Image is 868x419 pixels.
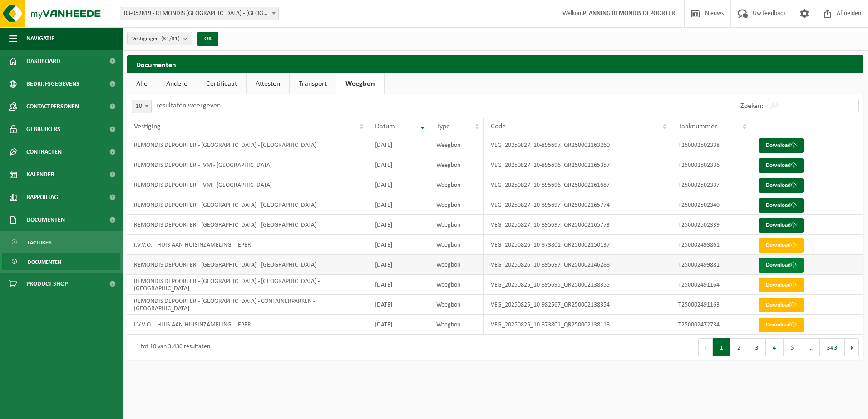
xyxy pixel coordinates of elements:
td: [DATE] [368,275,429,295]
td: T250002499881 [671,255,751,275]
span: 10 [132,100,152,113]
a: Download [759,178,804,193]
span: Datum [375,123,395,130]
td: T250002502336 [671,155,751,175]
span: Navigatie [26,27,54,50]
button: 1 [713,338,730,356]
td: T250002493861 [671,235,751,255]
td: Weegbon [429,235,484,255]
td: REMONDIS DEPOORTER - [GEOGRAPHIC_DATA] - [GEOGRAPHIC_DATA] [127,135,368,155]
a: Documenten [2,253,120,270]
span: Contracten [26,141,62,163]
a: Download [759,218,804,233]
button: Previous [698,338,713,356]
strong: PLANNING REMONDIS DEPOORTER [583,10,675,17]
td: VEG_20250827_10-895697_QR250002165773 [484,215,671,235]
span: 10 [132,100,151,113]
td: REMONDIS DEPOORTER - [GEOGRAPHIC_DATA] - [GEOGRAPHIC_DATA] [127,215,368,235]
a: Download [759,238,804,253]
td: T250002502338 [671,135,751,155]
td: T250002502337 [671,175,751,195]
a: Attesten [247,73,289,94]
a: Download [759,198,804,213]
td: VEG_20250825_10-895695_QR250002138355 [484,275,671,295]
span: Dashboard [26,50,60,73]
td: T250002502339 [671,215,751,235]
td: T250002472734 [671,315,751,335]
span: 03-052819 - REMONDIS WEST-VLAANDEREN - OOSTENDE [120,7,278,20]
td: Weegbon [429,315,484,335]
td: VEG_20250827_10-895696_QR250002161687 [484,175,671,195]
td: I.V.V.O. - HUIS-AAN-HUISINZAMELING - IEPER [127,235,368,255]
td: Weegbon [429,135,484,155]
td: [DATE] [368,235,429,255]
label: resultaten weergeven [156,102,221,109]
a: Download [759,298,804,312]
td: REMONDIS DEPOORTER - [GEOGRAPHIC_DATA] - CONTAINERPARKEN - [GEOGRAPHIC_DATA] [127,295,368,315]
td: Weegbon [429,195,484,215]
a: Andere [157,73,197,94]
a: Download [759,138,804,153]
button: 5 [784,338,801,356]
td: [DATE] [368,315,429,335]
td: VEG_20250827_10-895697_QR250002165774 [484,195,671,215]
h2: Documenten [127,55,863,73]
button: OK [197,32,218,46]
span: Vestiging [134,123,161,130]
td: Weegbon [429,175,484,195]
td: REMONDIS DEPOORTER - [GEOGRAPHIC_DATA] - [GEOGRAPHIC_DATA] [127,255,368,275]
td: [DATE] [368,295,429,315]
td: [DATE] [368,215,429,235]
td: [DATE] [368,195,429,215]
td: [DATE] [368,255,429,275]
label: Zoeken: [740,102,763,110]
td: VEG_20250825_10-873801_QR250002138118 [484,315,671,335]
td: [DATE] [368,135,429,155]
a: Transport [290,73,336,94]
td: VEG_20250826_10-895697_QR250002146288 [484,255,671,275]
span: Rapportage [26,186,61,209]
td: REMONDIS DEPOORTER - [GEOGRAPHIC_DATA] - [GEOGRAPHIC_DATA] - [GEOGRAPHIC_DATA] [127,275,368,295]
a: Download [759,158,804,173]
td: REMONDIS DEPOORTER - IVM - [GEOGRAPHIC_DATA] [127,175,368,195]
td: Weegbon [429,155,484,175]
span: Facturen [28,234,52,251]
td: T250002491163 [671,295,751,315]
td: T250002491164 [671,275,751,295]
button: 4 [766,338,784,356]
span: Contactpersonen [26,95,79,118]
td: Weegbon [429,215,484,235]
span: Type [436,123,450,130]
a: Facturen [2,234,120,251]
a: Certificaat [197,73,246,94]
a: Weegbon [336,73,384,94]
button: 3 [748,338,766,356]
td: Weegbon [429,275,484,295]
button: 2 [730,338,748,356]
td: REMONDIS DEPOORTER - [GEOGRAPHIC_DATA] - [GEOGRAPHIC_DATA] [127,195,368,215]
a: Download [759,258,804,273]
span: Taaknummer [678,123,717,130]
a: Alle [127,73,157,94]
td: T250002502340 [671,195,751,215]
td: [DATE] [368,175,429,195]
button: Next [845,338,859,356]
td: Weegbon [429,255,484,275]
button: Vestigingen(31/31) [127,32,192,45]
td: REMONDIS DEPOORTER - IVM - [GEOGRAPHIC_DATA] [127,155,368,175]
td: VEG_20250826_10-873801_QR250002150137 [484,235,671,255]
a: Download [759,318,804,332]
span: Bedrijfsgegevens [26,73,79,95]
td: VEG_20250827_10-895696_QR250002165357 [484,155,671,175]
span: Vestigingen [132,32,180,46]
td: VEG_20250825_10-982567_QR250002138354 [484,295,671,315]
span: Documenten [26,209,65,231]
div: 1 tot 10 van 3,430 resultaten [132,339,210,356]
td: VEG_20250827_10-895697_QR250002163260 [484,135,671,155]
span: Code [491,123,506,130]
span: Product Shop [26,273,68,295]
button: 343 [820,338,845,356]
span: … [801,338,820,356]
span: Gebruikers [26,118,60,141]
count: (31/31) [161,36,180,42]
